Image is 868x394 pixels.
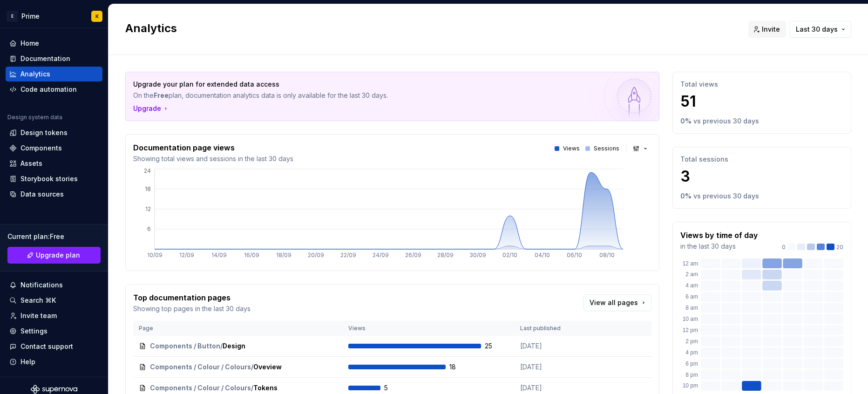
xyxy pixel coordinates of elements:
div: Data sources [20,190,64,199]
text: 12 am [683,260,698,267]
p: vs previous 30 days [693,191,759,201]
div: Home [20,39,39,48]
text: 12 pm [683,327,698,333]
tspan: 24 [144,167,151,174]
text: 4 am [685,282,698,289]
tspan: 16/09 [244,251,259,258]
span: View all pages [590,298,638,307]
strong: Free [154,91,169,99]
tspan: 26/09 [405,251,421,258]
a: Settings [6,324,102,339]
div: Current plan : Free [7,232,101,241]
div: Search ⌘K [20,296,56,305]
a: Assets [6,156,102,171]
text: 2 am [685,271,698,278]
div: Design system data [7,114,62,121]
button: EPrimeK [2,6,106,26]
div: Analytics [20,69,50,79]
tspan: 24/09 [373,251,389,258]
tspan: 04/10 [535,251,550,258]
p: [DATE] [520,383,590,393]
span: Design [223,341,245,351]
span: / [251,383,253,393]
p: [DATE] [520,341,590,351]
a: Invite team [6,308,102,323]
text: 10 pm [683,382,698,389]
button: Upgrade plan [7,247,101,264]
button: Upgrade [133,104,170,113]
tspan: 6 [147,225,151,232]
button: Help [6,354,102,369]
th: Page [133,321,343,336]
span: 25 [485,341,509,351]
span: Invite [762,25,780,34]
tspan: 12 [145,205,151,212]
p: Showing total views and sessions in the last 30 days [133,154,293,163]
p: Documentation page views [133,142,293,153]
div: Invite team [20,311,57,320]
div: E [7,11,18,22]
p: Views by time of day [680,230,758,241]
button: Invite [748,21,786,38]
a: Data sources [6,187,102,202]
p: in the last 30 days [680,242,758,251]
span: Upgrade plan [36,251,80,260]
text: 10 am [683,316,698,322]
p: 0 % [680,116,692,126]
tspan: 28/09 [437,251,454,258]
tspan: 20/09 [308,251,324,258]
text: 6 am [685,293,698,300]
tspan: 18/09 [276,251,292,258]
tspan: 30/09 [469,251,486,258]
span: Components / Button [150,341,220,351]
p: Total sessions [680,155,843,164]
p: On the plan, documentation analytics data is only available for the last 30 days. [133,91,586,100]
button: Contact support [6,339,102,354]
p: Sessions [594,145,619,152]
th: Last published [515,321,596,336]
a: Components [6,141,102,156]
p: Total views [680,80,843,89]
p: Views [563,145,580,152]
p: [DATE] [520,362,590,372]
span: 18 [449,362,474,372]
button: Last 30 days [790,21,851,38]
tspan: 06/10 [567,251,582,258]
div: Components [20,143,62,153]
th: Views [343,321,515,336]
a: Code automation [6,82,102,97]
svg: Supernova Logo [31,385,77,394]
span: / [251,362,253,372]
button: Search ⌘K [6,293,102,308]
div: Prime [21,12,40,21]
text: 8 am [685,305,698,311]
span: Components / Colour / Colours [150,383,251,393]
span: Components / Colour / Colours [150,362,251,372]
button: Notifications [6,278,102,292]
div: Assets [20,159,42,168]
div: Notifications [20,280,63,290]
span: 5 [384,383,408,393]
div: Settings [20,326,47,336]
span: / [220,341,223,351]
a: Documentation [6,51,102,66]
p: 51 [680,92,843,111]
text: 8 pm [685,372,698,378]
p: 0 % [680,191,692,201]
text: 4 pm [685,349,698,356]
div: Help [20,357,35,367]
tspan: 02/10 [502,251,517,258]
text: 6 pm [685,360,698,367]
tspan: 12/09 [179,251,194,258]
div: K [95,13,99,20]
p: vs previous 30 days [693,116,759,126]
tspan: 10/09 [147,251,163,258]
p: Showing top pages in the last 30 days [133,304,251,313]
span: Tokens [253,383,278,393]
p: 0 [782,244,786,251]
div: Contact support [20,342,73,351]
a: Storybook stories [6,171,102,186]
div: Design tokens [20,128,68,137]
